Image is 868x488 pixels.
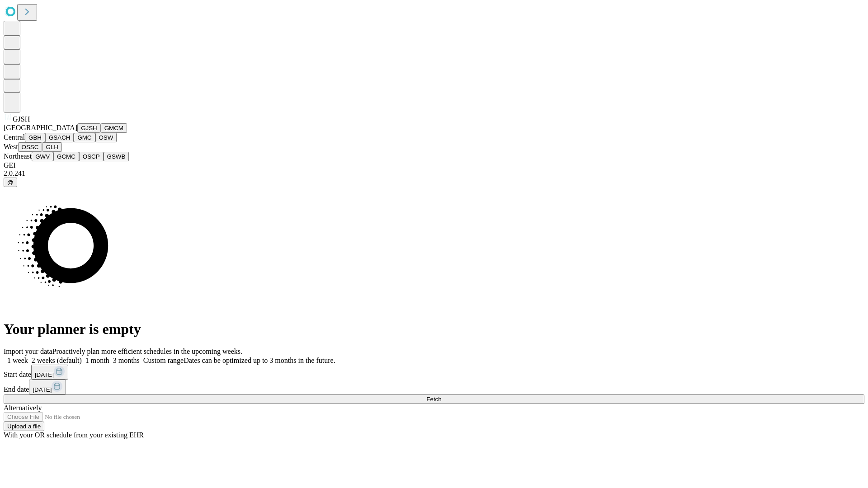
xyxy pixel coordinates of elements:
[77,123,101,133] button: GJSH
[74,133,95,142] button: GMC
[426,396,441,403] span: Fetch
[53,152,79,161] button: GCMC
[25,133,45,142] button: GBH
[4,133,25,141] span: Central
[4,365,864,380] div: Start date
[104,152,129,161] button: GSWB
[32,357,82,364] span: 2 weeks (default)
[42,142,61,152] button: GLH
[4,124,77,131] span: [GEOGRAPHIC_DATA]
[31,365,68,380] button: [DATE]
[35,371,54,378] span: [DATE]
[4,380,864,394] div: End date
[4,161,864,169] div: GEI
[45,133,74,142] button: GSACH
[113,357,140,364] span: 3 months
[4,321,864,338] h1: Your planner is empty
[32,152,53,161] button: GWV
[4,431,144,439] span: With your OR schedule from your existing EHR
[95,133,117,142] button: OSW
[33,386,52,393] span: [DATE]
[4,394,864,404] button: Fetch
[7,357,28,364] span: 1 week
[13,115,30,123] span: GJSH
[4,422,44,431] button: Upload a file
[4,347,52,355] span: Import your data
[4,143,18,150] span: West
[184,357,335,364] span: Dates can be optimized up to 3 months in the future.
[143,357,184,364] span: Custom range
[101,123,127,133] button: GMCM
[85,357,109,364] span: 1 month
[29,380,66,394] button: [DATE]
[52,347,242,355] span: Proactively plan more efficient schedules in the upcoming weeks.
[79,152,104,161] button: OSCP
[7,179,14,186] span: @
[4,178,17,187] button: @
[4,152,32,160] span: Northeast
[4,169,864,178] div: 2.0.241
[4,404,42,412] span: Alternatively
[18,142,42,152] button: OSSC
